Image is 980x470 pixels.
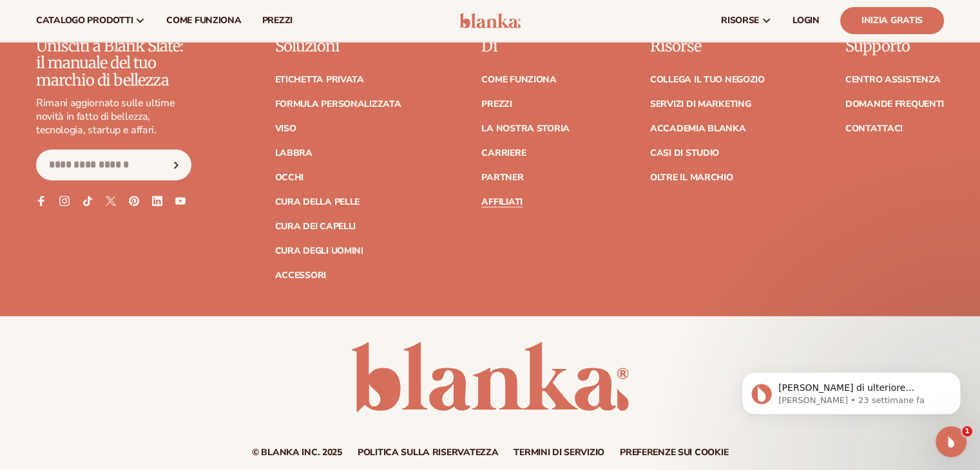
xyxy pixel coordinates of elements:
[275,245,363,257] font: Cura degli uomini
[36,36,183,90] font: Unisciti a Blank Slate: il manuale del tuo marchio di bellezza
[620,446,728,458] font: Preferenze sui cookie
[275,171,304,183] font: Occhi
[650,171,733,183] font: Oltre il marchio
[845,124,903,133] a: Contattaci
[650,147,719,159] font: Casi di studio
[275,222,356,231] a: Cura dei capelli
[936,426,966,457] iframe: Chat intercom in diretta
[275,75,364,84] a: Etichetta privata
[481,149,526,158] a: Carriere
[275,269,326,281] font: Accessori
[793,14,820,26] font: LOGIN
[275,73,364,86] font: Etichetta privata
[459,13,521,28] img: logo
[650,73,765,86] font: Collega il tuo negozio
[845,98,944,110] font: Domande frequenti
[722,345,980,435] iframe: Messaggio di notifica dell'interfono
[650,124,746,133] a: Accademia Blanka
[514,446,604,458] font: Termini di servizio
[275,36,340,56] font: Soluzioni
[845,36,910,56] font: Supporto
[481,36,497,56] font: Di
[275,100,401,109] a: Formula personalizzata
[721,14,759,26] font: risorse
[650,173,733,182] a: Oltre il marchio
[252,446,342,458] font: © Blanka Inc. 2025
[620,448,728,457] a: Preferenze sui cookie
[36,14,133,26] font: catalogo prodotti
[481,75,556,84] a: Come funziona
[275,149,312,158] a: Labbra
[275,173,304,182] a: Occhi
[845,122,903,135] font: Contattaci
[275,198,360,207] a: Cura della pelle
[845,100,944,109] a: Domande frequenti
[650,75,765,84] a: Collega il tuo negozio
[650,149,719,158] a: Casi di studio
[481,171,523,183] font: Partner
[845,73,941,86] font: Centro assistenza
[262,14,293,26] font: prezzi
[514,448,604,457] a: Termini di servizio
[481,122,570,135] font: La nostra storia
[965,427,970,435] font: 1
[275,247,363,256] a: Cura degli uomini
[481,73,556,86] font: Come funziona
[275,124,296,133] a: Viso
[481,124,570,133] a: La nostra storia
[481,98,512,110] font: Prezzi
[358,448,498,457] a: Politica sulla riservatezza
[275,98,401,110] font: Formula personalizzata
[275,196,360,208] font: Cura della pelle
[275,147,312,159] font: Labbra
[840,7,944,34] a: Inizia gratis
[481,100,512,109] a: Prezzi
[162,149,191,180] button: Iscriviti
[481,147,526,159] font: Carriere
[36,96,175,137] font: Rimani aggiornato sulle ultime novità in fatto di bellezza, tecnologia, startup e affari.
[358,446,498,458] font: Politica sulla riservatezza
[650,100,751,109] a: Servizi di marketing
[650,36,701,56] font: Risorse
[650,122,746,135] font: Accademia Blanka
[845,75,941,84] a: Centro assistenza
[166,14,241,26] font: Come funziona
[481,173,523,182] a: Partner
[275,220,356,232] font: Cura dei capelli
[861,14,923,26] font: Inizia gratis
[275,271,326,280] a: Accessori
[481,198,522,207] a: Affiliati
[275,122,296,135] font: Viso
[481,196,522,208] font: Affiliati
[650,98,751,110] font: Servizi di marketing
